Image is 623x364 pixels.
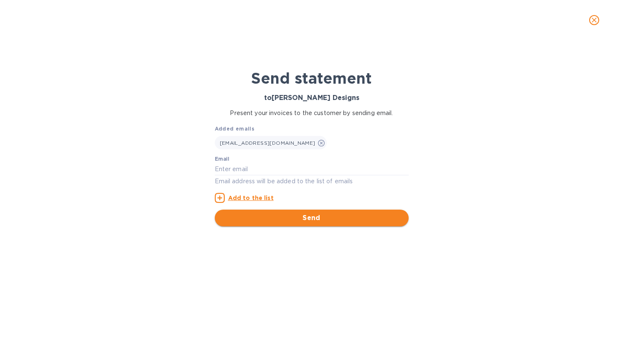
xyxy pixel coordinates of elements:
button: Send [215,210,409,226]
input: Enter email [215,163,409,175]
span: Send [221,213,402,223]
p: Present your invoices to the customer by sending email. [215,109,409,118]
u: Add to the list [228,195,274,201]
b: Added emails [215,126,255,132]
p: Email address will be added to the list of emails [215,177,409,186]
button: close [584,10,604,30]
div: [EMAIL_ADDRESS][DOMAIN_NAME] [215,136,327,149]
h3: to [PERSON_NAME] Designs [215,94,409,102]
span: [EMAIL_ADDRESS][DOMAIN_NAME] [220,140,315,146]
label: Email [215,157,229,162]
b: Send statement [251,69,372,87]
